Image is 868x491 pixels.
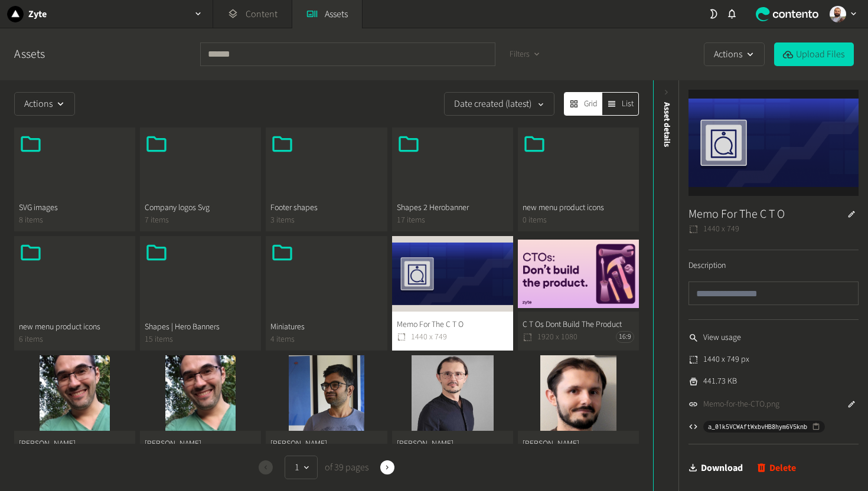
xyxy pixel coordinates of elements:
span: Shapes | Hero Banners [145,321,256,333]
span: of 39 pages [322,460,368,474]
button: Actions [704,42,765,66]
span: new menu product icons [19,321,130,333]
span: 4 items [270,333,382,346]
span: 7 items [145,214,256,227]
span: List [622,98,634,110]
span: Footer shapes [270,202,382,214]
span: Asset details [661,102,673,147]
a: Assets [14,45,45,63]
button: Shapes | Hero Banners15 items [140,236,261,351]
span: 15 items [145,333,256,346]
label: Description [688,260,726,272]
button: 1 [285,456,318,479]
button: Delete [757,456,796,480]
span: 441.73 KB [703,375,737,388]
a: Memo-for-the-CTO.png [703,398,779,411]
button: Shapes 2 Herobanner17 items [392,127,513,231]
img: Memo For The C T O [688,90,859,196]
button: Footer shapes3 items [266,127,387,231]
a: Download [688,456,743,480]
button: Actions [14,92,75,116]
button: Date created (latest) [444,92,554,116]
span: Grid [584,98,598,110]
button: Upload Files [774,42,854,66]
span: [PERSON_NAME] [747,442,804,454]
span: 17 items [397,214,508,227]
span: Shapes 2 Herobanner [397,202,508,214]
button: SVG images8 items [14,127,135,231]
button: new menu product icons6 items [14,236,135,351]
span: 1440 x 749 [688,223,739,235]
button: Filters [500,44,549,66]
button: a_01k5VCWAftWxbvHB8hym6V5knb [703,421,825,433]
span: 0 items [523,214,634,227]
a: View usage [688,332,741,344]
span: SVG images [19,202,130,214]
span: 1440 x 749 px [703,353,749,366]
span: new menu product icons [523,202,634,214]
img: Cleber Alexandre [830,6,846,22]
span: Miniatures [270,321,382,333]
span: Company logos Svg [145,202,256,214]
img: Zyte [7,6,24,22]
h2: Zyte [28,7,47,21]
button: new menu product icons0 items [518,127,639,231]
span: 8 items [19,214,130,227]
span: 3 items [270,214,382,227]
span: Uploaded by [703,442,804,454]
h3: Memo For The C T O [688,205,785,223]
button: Company logos Svg7 items [140,127,261,231]
span: 6 items [19,333,130,346]
span: a_01k5VCWAftWxbvHB8hym6V5knb [708,421,807,432]
button: Miniatures4 items [266,236,387,351]
span: View usage [703,332,741,344]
